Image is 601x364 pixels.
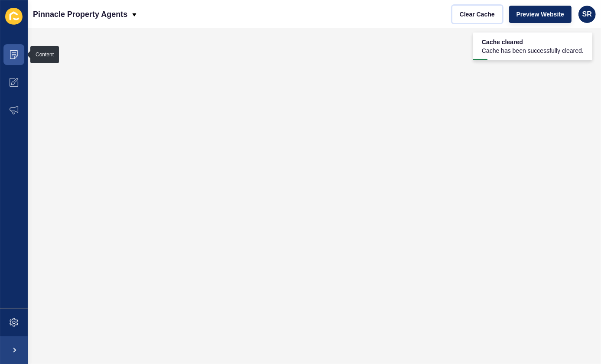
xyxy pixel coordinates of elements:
[482,38,584,46] span: Cache cleared
[509,6,572,23] button: Preview Website
[482,46,584,55] span: Cache has been successfully cleared.
[452,6,502,23] button: Clear Cache
[582,10,592,19] span: SR
[517,10,564,19] span: Preview Website
[460,10,495,19] span: Clear Cache
[36,51,54,58] div: Content
[33,3,127,25] p: Pinnacle Property Agents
